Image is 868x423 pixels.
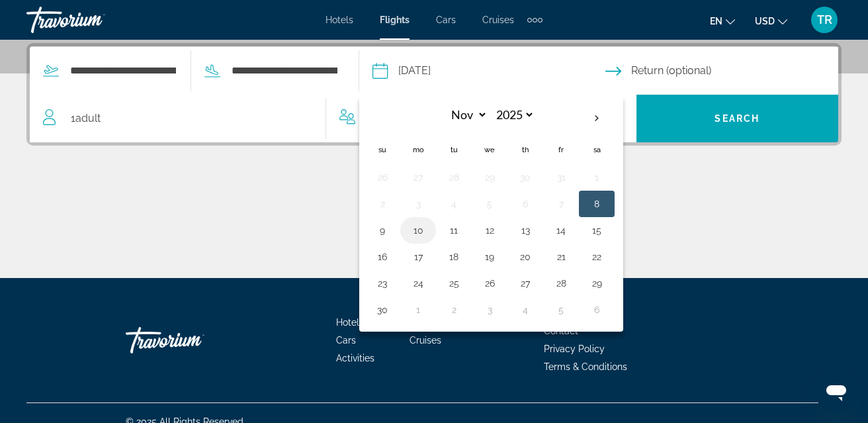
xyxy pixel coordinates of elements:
button: Day 23 [372,274,393,293]
button: Day 19 [479,248,500,266]
a: Cruises [410,335,441,346]
button: Day 3 [408,195,429,213]
button: Day 22 [586,248,607,266]
button: Day 6 [515,195,536,213]
a: Travorium [26,3,159,37]
button: Day 6 [586,301,607,319]
button: Change currency [755,11,787,30]
select: Select year [492,103,535,126]
span: 1 [71,109,101,128]
iframe: Button to launch messaging window [815,370,857,412]
button: Day 12 [479,221,500,240]
button: Day 18 [443,248,464,266]
button: Day 26 [479,274,500,293]
button: Day 1 [408,301,429,319]
a: Privacy Policy [544,344,605,354]
a: Activities [336,353,374,363]
button: Next month [579,103,615,134]
button: Day 20 [515,248,536,266]
button: Day 9 [372,221,393,240]
a: Hotels [325,15,353,25]
span: en [710,16,722,26]
button: Search [636,95,839,142]
a: Travorium [126,320,258,360]
button: Day 10 [408,221,429,240]
button: Day 14 [550,221,572,240]
button: Change language [710,11,735,30]
a: Cars [336,335,356,346]
span: TR [817,13,832,26]
button: Day 24 [408,274,429,293]
button: Day 29 [479,168,500,187]
button: Day 15 [586,221,607,240]
button: Day 28 [443,168,464,187]
button: Day 16 [372,248,393,266]
button: Travelers: 1 adult, 0 children [30,95,636,142]
button: Return date [605,47,838,95]
span: USD [755,16,775,26]
button: Day 5 [550,301,572,319]
button: User Menu [807,6,842,34]
span: Adult [75,112,101,124]
button: Depart date: Nov 8, 2025 [372,47,605,95]
button: Day 4 [515,301,536,319]
button: Day 8 [586,195,607,213]
button: Day 26 [372,168,393,187]
button: Day 30 [515,168,536,187]
button: Day 7 [550,195,572,213]
button: Day 11 [443,221,464,240]
button: Day 28 [550,274,572,293]
button: Day 31 [550,168,572,187]
button: Day 25 [443,274,464,293]
a: Cruises [482,15,514,25]
a: Terms & Conditions [544,361,627,372]
span: Search [715,113,759,124]
button: Day 4 [443,195,464,213]
button: Day 30 [372,301,393,319]
a: Cars [436,15,456,25]
div: Search widget [30,46,838,142]
button: Day 21 [550,248,572,266]
button: Day 27 [408,168,429,187]
a: Hotels [336,317,364,328]
button: Day 1 [586,168,607,187]
button: Day 3 [479,301,500,319]
button: Day 17 [408,248,429,266]
button: Extra navigation items [527,9,542,30]
button: Day 29 [586,274,607,293]
button: Day 2 [443,301,464,319]
a: Flights [380,15,410,25]
button: Day 27 [515,274,536,293]
select: Select month [445,103,488,126]
button: Day 2 [372,195,393,213]
button: Day 13 [515,221,536,240]
button: Day 5 [479,195,500,213]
